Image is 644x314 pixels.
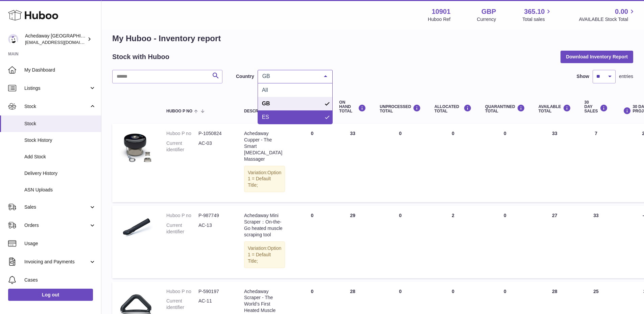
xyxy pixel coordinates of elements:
[24,85,89,91] span: Listings
[24,67,96,73] span: My Dashboard
[332,124,373,202] td: 33
[481,7,496,16] strong: GBP
[292,124,332,202] td: 0
[485,104,525,113] div: QUARANTINED Total
[615,7,628,16] span: 0.00
[236,73,254,80] label: Country
[25,40,99,45] span: [EMAIL_ADDRESS][DOMAIN_NAME]
[244,166,285,192] div: Variation:
[244,241,285,268] div: Variation:
[585,100,608,114] div: 30 DAY SALES
[579,16,636,23] span: AVAILABLE Stock Total
[8,289,93,301] a: Log out
[619,73,633,80] span: entries
[198,288,231,295] dd: P-590197
[380,104,421,113] div: UNPROCESSED Total
[332,206,373,278] td: 29
[578,124,615,202] td: 7
[532,124,578,202] td: 33
[262,87,268,93] span: All
[166,140,198,153] dt: Current identifier
[579,7,636,23] a: 0.00 AVAILABLE Stock Total
[432,7,451,16] strong: 10901
[24,259,89,265] span: Invoicing and Payments
[504,131,506,136] span: 0
[198,212,231,219] dd: P-987749
[244,212,285,238] div: Achedaway Mini Scraper：On-the-Go heated muscle scraping tool
[166,222,198,235] dt: Current identifier
[532,206,578,278] td: 27
[24,121,96,127] span: Stock
[198,222,231,235] dd: AC-13
[198,140,231,153] dd: AC-03
[522,16,552,23] span: Total sales
[24,277,96,283] span: Cases
[24,240,96,247] span: Usage
[119,212,153,246] img: product image
[477,16,496,23] div: Currency
[25,33,86,46] div: Achedaway [GEOGRAPHIC_DATA]
[261,73,319,80] span: GB
[166,109,192,113] span: Huboo P no
[198,130,231,137] dd: P-1050824
[504,289,506,294] span: 0
[539,104,571,113] div: AVAILABLE Total
[24,204,89,210] span: Sales
[24,103,89,110] span: Stock
[24,137,96,143] span: Stock History
[292,206,332,278] td: 0
[166,130,198,137] dt: Huboo P no
[24,222,89,229] span: Orders
[262,114,269,120] span: ES
[248,170,281,188] span: Option 1 = Default Title;
[112,33,633,44] h1: My Huboo - Inventory report
[428,16,451,23] div: Huboo Ref
[428,206,478,278] td: 2
[504,213,506,218] span: 0
[166,212,198,219] dt: Huboo P no
[24,187,96,193] span: ASN Uploads
[8,34,18,44] img: admin@newpb.co.uk
[560,51,633,63] button: Download Inventory Report
[578,206,615,278] td: 33
[577,73,589,80] label: Show
[244,130,285,162] div: Achedaway Cupper - The Smart [MEDICAL_DATA] Massager
[373,206,428,278] td: 0
[24,154,96,160] span: Add Stock
[112,52,169,61] h2: Stock with Huboo
[119,130,153,164] img: product image
[373,124,428,202] td: 0
[339,100,366,114] div: ON HAND Total
[524,7,545,16] span: 365.10
[166,298,198,311] dt: Current identifier
[522,7,552,23] a: 365.10 Total sales
[262,101,270,106] span: GB
[428,124,478,202] td: 0
[248,245,281,264] span: Option 1 = Default Title;
[166,288,198,295] dt: Huboo P no
[24,170,96,177] span: Delivery History
[244,109,272,113] span: Description
[434,104,472,113] div: ALLOCATED Total
[198,298,231,311] dd: AC-11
